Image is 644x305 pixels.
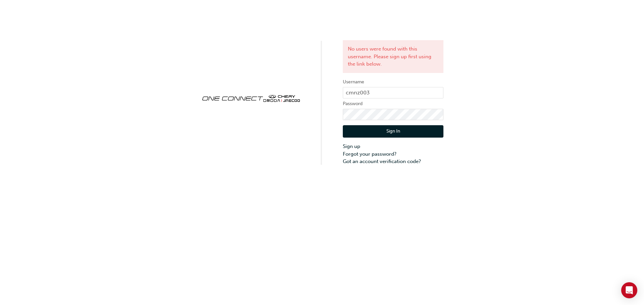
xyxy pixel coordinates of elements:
[621,282,637,298] div: Open Intercom Messenger
[343,78,443,86] label: Username
[343,40,443,73] div: No users were found with this username. Please sign up first using the link below.
[343,87,443,98] input: Username
[343,150,443,158] a: Forgot your password?
[343,158,443,165] a: Got an account verification code?
[343,143,443,150] a: Sign up
[343,100,443,108] label: Password
[201,89,301,106] img: oneconnect
[343,125,443,138] button: Sign In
